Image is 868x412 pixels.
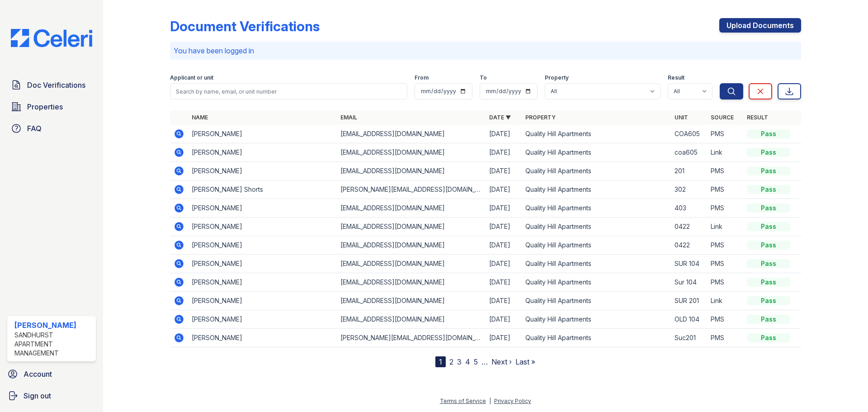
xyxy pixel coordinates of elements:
[486,310,522,329] td: [DATE]
[486,143,522,162] td: [DATE]
[24,369,52,379] span: Account
[188,199,337,218] td: [PERSON_NAME]
[4,365,99,383] a: Account
[747,114,768,121] a: Result
[522,255,670,273] td: Quality Hill Apartments
[337,125,486,143] td: [EMAIL_ADDRESS][DOMAIN_NAME]
[515,357,535,366] a: Last »
[486,125,522,143] td: [DATE]
[747,333,790,342] div: Pass
[525,114,556,121] a: Property
[747,185,790,194] div: Pass
[747,166,790,175] div: Pass
[337,292,486,310] td: [EMAIL_ADDRESS][DOMAIN_NAME]
[491,357,512,366] a: Next ›
[747,278,790,287] div: Pass
[481,356,488,367] span: …
[337,310,486,329] td: [EMAIL_ADDRESS][DOMAIN_NAME]
[747,241,790,250] div: Pass
[707,292,743,310] td: Link
[522,125,670,143] td: Quality Hill Apartments
[486,162,522,180] td: [DATE]
[747,296,790,305] div: Pass
[435,356,446,367] div: 1
[27,80,85,90] span: Doc Verifications
[486,236,522,255] td: [DATE]
[707,125,743,143] td: PMS
[465,357,470,366] a: 4
[474,357,478,366] a: 5
[188,292,337,310] td: [PERSON_NAME]
[337,180,486,199] td: [PERSON_NAME][EMAIL_ADDRESS][DOMAIN_NAME]
[671,125,707,143] td: COA605
[337,199,486,218] td: [EMAIL_ADDRESS][DOMAIN_NAME]
[522,329,670,347] td: Quality Hill Apartments
[337,273,486,292] td: [EMAIL_ADDRESS][DOMAIN_NAME]
[522,292,670,310] td: Quality Hill Apartments
[671,236,707,255] td: 0422
[668,74,684,81] label: Result
[522,273,670,292] td: Quality Hill Apartments
[188,236,337,255] td: [PERSON_NAME]
[522,162,670,180] td: Quality Hill Apartments
[671,162,707,180] td: 201
[449,357,453,366] a: 2
[170,18,320,34] div: Document Verifications
[337,329,486,347] td: [PERSON_NAME][EMAIL_ADDRESS][DOMAIN_NAME]
[747,259,790,268] div: Pass
[671,180,707,199] td: 302
[747,148,790,157] div: Pass
[671,273,707,292] td: Sur 104
[14,320,92,331] div: [PERSON_NAME]
[707,199,743,218] td: PMS
[415,74,429,81] label: From
[174,45,797,56] p: You have been logged in
[486,218,522,236] td: [DATE]
[24,390,51,401] span: Sign out
[486,292,522,310] td: [DATE]
[170,74,213,81] label: Applicant or unit
[192,114,208,121] a: Name
[522,236,670,255] td: Quality Hill Apartments
[707,329,743,347] td: PMS
[4,29,99,47] img: CE_Logo_Blue-a8612792a0a2168367f1c8372b55b34899dd931a85d93a1a3d3e32e68fde9ad4.png
[747,315,790,324] div: Pass
[7,76,96,94] a: Doc Verifications
[27,101,63,112] span: Properties
[671,329,707,347] td: Suc201
[7,119,96,137] a: FAQ
[707,218,743,236] td: Link
[522,143,670,162] td: Quality Hill Apartments
[337,218,486,236] td: [EMAIL_ADDRESS][DOMAIN_NAME]
[707,180,743,199] td: PMS
[188,125,337,143] td: [PERSON_NAME]
[489,114,511,121] a: Date ▼
[27,123,42,134] span: FAQ
[188,180,337,199] td: [PERSON_NAME] Shorts
[671,292,707,310] td: SUR 201
[14,331,92,358] div: Sandhurst Apartment Management
[747,204,790,213] div: Pass
[707,310,743,329] td: PMS
[522,199,670,218] td: Quality Hill Apartments
[457,357,462,366] a: 3
[671,199,707,218] td: 403
[711,114,734,121] a: Source
[675,114,688,121] a: Unit
[707,162,743,180] td: PMS
[545,74,569,81] label: Property
[671,255,707,273] td: SUR 104
[337,143,486,162] td: [EMAIL_ADDRESS][DOMAIN_NAME]
[188,218,337,236] td: [PERSON_NAME]
[671,143,707,162] td: coa605
[170,83,407,99] input: Search by name, email, or unit number
[188,310,337,329] td: [PERSON_NAME]
[486,199,522,218] td: [DATE]
[188,143,337,162] td: [PERSON_NAME]
[486,329,522,347] td: [DATE]
[719,18,801,33] a: Upload Documents
[707,143,743,162] td: Link
[707,255,743,273] td: PMS
[337,236,486,255] td: [EMAIL_ADDRESS][DOMAIN_NAME]
[188,255,337,273] td: [PERSON_NAME]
